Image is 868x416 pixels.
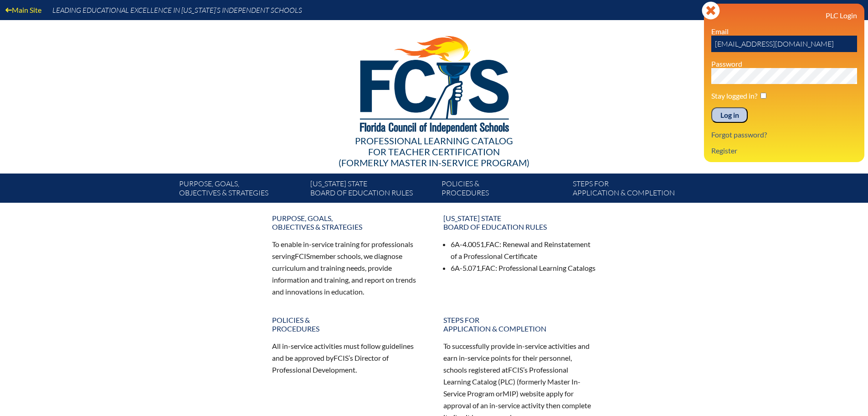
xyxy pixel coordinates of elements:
[272,340,425,376] p: All in-service activities must follow guidelines and be approved by ’s Director of Professional D...
[711,107,748,123] input: Log in
[295,252,310,260] span: FCIS
[272,238,425,297] p: To enable in-service training for professionals serving member schools, we diagnose curriculum an...
[438,312,602,337] a: Steps forapplication & completion
[486,240,499,248] span: FAC
[175,177,307,203] a: Purpose, goals,objectives & strategies
[711,59,742,68] label: Password
[451,262,596,274] li: 6A-5.071, : Professional Learning Catalogs
[172,135,697,168] div: Professional Learning Catalog (formerly Master In-service Program)
[482,263,495,272] span: FAC
[711,11,857,20] h3: PLC Login
[334,353,349,362] span: FCIS
[708,128,770,141] a: Forgot password?
[503,389,516,398] span: MIP
[711,91,757,100] label: Stay logged in?
[711,27,729,36] label: Email
[438,210,602,235] a: [US_STATE] StateBoard of Education rules
[569,177,700,203] a: Steps forapplication & completion
[2,4,45,16] a: Main Site
[438,177,569,203] a: Policies &Procedures
[307,177,438,203] a: [US_STATE] StateBoard of Education rules
[508,365,523,374] span: FCIS
[500,377,513,386] span: PLC
[451,238,596,262] li: 6A-4.0051, : Renewal and Reinstatement of a Professional Certificate
[702,1,720,20] svg: Close
[368,146,500,157] span: for Teacher Certification
[267,312,431,337] a: Policies &Procedures
[708,144,741,157] a: Register
[340,20,528,145] img: FCISlogo221.eps
[267,210,431,235] a: Purpose, goals,objectives & strategies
